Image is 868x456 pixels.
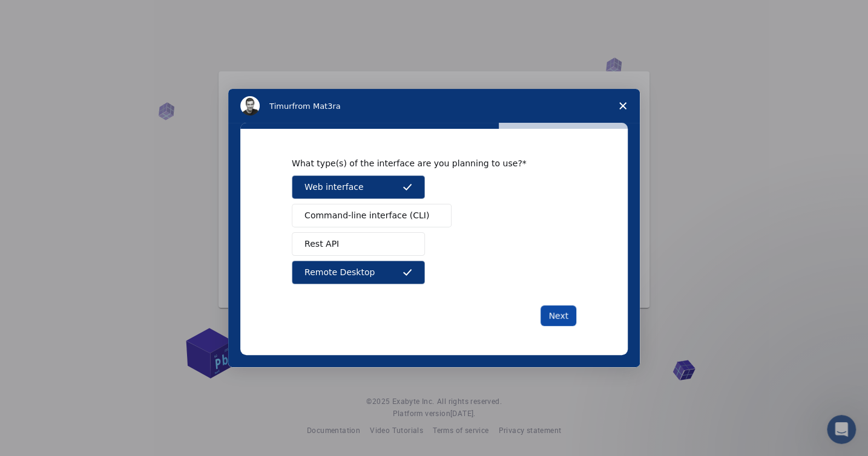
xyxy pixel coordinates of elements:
[292,102,340,111] span: from Mat3ra
[292,204,452,227] button: Command-line interface (CLI)
[304,209,429,222] span: Command-line interface (CLI)
[269,102,292,111] span: Timur
[292,175,425,199] button: Web interface
[606,89,640,123] span: Close survey
[304,238,339,250] span: Rest API
[304,266,375,279] span: Remote Desktop
[541,305,576,326] button: Next
[304,181,363,194] span: Web interface
[240,96,260,116] img: Profile image for Timur
[292,261,425,284] button: Remote Desktop
[292,158,558,169] div: What type(s) of the interface are you planning to use?
[24,8,68,19] span: Support
[292,232,425,256] button: Rest API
